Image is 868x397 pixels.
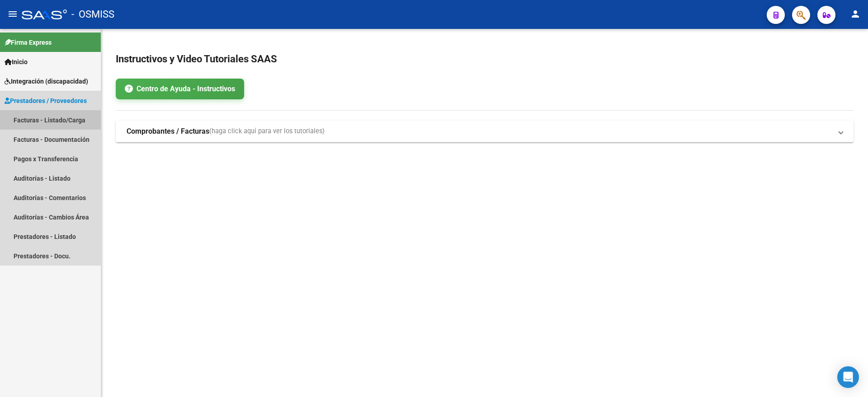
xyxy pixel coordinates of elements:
div: Open Intercom Messenger [837,366,859,388]
h2: Instructivos y Video Tutoriales SAAS [116,51,854,68]
span: Firma Express [5,37,52,47]
mat-icon: menu [7,9,18,19]
span: Integración (discapacidad) [5,76,88,86]
span: Prestadores / Proveedores [5,96,87,106]
span: (haga click aquí para ver los tutoriales) [209,126,325,136]
span: Inicio [5,57,28,67]
strong: Comprobantes / Facturas [127,126,209,136]
mat-expansion-panel-header: Comprobantes / Facturas(haga click aquí para ver los tutoriales) [116,121,854,142]
span: - OSMISS [71,5,114,24]
mat-icon: person [850,9,861,19]
a: Centro de Ayuda - Instructivos [116,79,244,99]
